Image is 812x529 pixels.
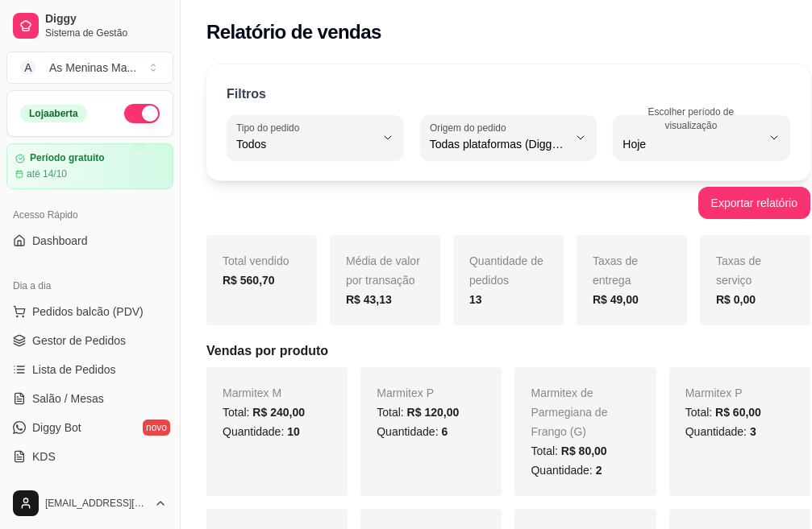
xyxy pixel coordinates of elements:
span: Taxas de entrega [593,254,638,287]
span: Gestor de Pedidos [32,333,126,349]
button: Exportar relatório [698,187,810,219]
a: Diggy Botnovo [6,415,173,440]
span: Total: [531,444,606,457]
span: KDS [32,448,56,465]
span: 3 [750,425,756,438]
span: R$ 240,00 [252,406,305,419]
span: Salão / Mesas [32,391,104,407]
span: Média de valor por transação [346,254,420,287]
span: Marmitex P [377,386,434,399]
div: Loja aberta [20,105,87,122]
strong: R$ 0,00 [716,293,756,306]
button: Origem do pedidoTodas plataformas (Diggy, iFood) [420,115,598,160]
span: Total vendido [223,254,289,267]
span: 6 [441,425,448,438]
span: R$ 80,00 [561,444,607,457]
span: Pedidos balcão (PDV) [32,304,144,320]
button: Tipo do pedidoTodos [227,115,404,160]
p: Filtros [227,85,266,104]
div: Dia a dia [6,273,173,299]
span: Total: [377,406,459,419]
span: R$ 120,00 [407,406,460,419]
a: Lista de Pedidos [6,357,173,382]
button: Alterar Status [124,104,160,123]
a: Gestor de Pedidos [6,328,173,353]
span: R$ 60,00 [715,406,761,419]
span: Quantidade de pedidos [469,254,543,287]
div: As Meninas Ma ... [49,60,136,76]
strong: R$ 560,70 [223,274,275,287]
span: Lista de Pedidos [32,362,116,378]
span: 2 [596,464,602,477]
span: Quantidade: [223,425,300,438]
label: Tipo do pedido [236,121,305,134]
span: Quantidade: [377,425,448,438]
span: Todos [236,136,375,152]
span: Diggy [45,12,167,27]
span: Diggy Bot [32,419,81,436]
h5: Vendas por produto [206,341,810,361]
span: Marmitex de Parmegiana de Frango (G) [531,386,607,438]
label: Escolher período de visualização [623,105,765,132]
span: Marmitex P [685,386,743,399]
span: Dashboard [32,233,88,249]
span: A [20,60,36,76]
span: Taxas de serviço [716,254,761,287]
span: 10 [287,425,300,438]
span: Quantidade: [685,425,756,438]
div: Acesso Rápido [6,202,173,228]
a: Período gratuitoaté 14/10 [6,143,173,189]
label: Origem do pedido [430,121,511,134]
span: Sistema de Gestão [45,27,167,39]
button: [EMAIL_ADDRESS][DOMAIN_NAME] [6,484,173,523]
a: KDS [6,444,173,469]
span: Hoje [623,136,761,152]
button: Select a team [6,52,173,84]
strong: 13 [469,293,482,306]
span: Todas plataformas (Diggy, iFood) [430,136,568,152]
button: Escolher período de visualizaçãoHoje [613,115,790,160]
article: Período gratuito [30,152,105,164]
span: [EMAIL_ADDRESS][DOMAIN_NAME] [45,497,148,510]
strong: R$ 49,00 [593,293,639,306]
a: DiggySistema de Gestão [6,6,173,45]
a: Dashboard [6,228,173,254]
a: Salão / Mesas [6,386,173,411]
span: Total: [685,406,761,419]
strong: R$ 43,13 [346,293,392,306]
span: Total: [223,406,305,419]
button: Pedidos balcão (PDV) [6,299,173,324]
article: até 14/10 [27,167,67,180]
h2: Relatório de vendas [206,19,381,45]
span: Marmitex M [223,386,281,399]
span: Quantidade: [531,464,602,477]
